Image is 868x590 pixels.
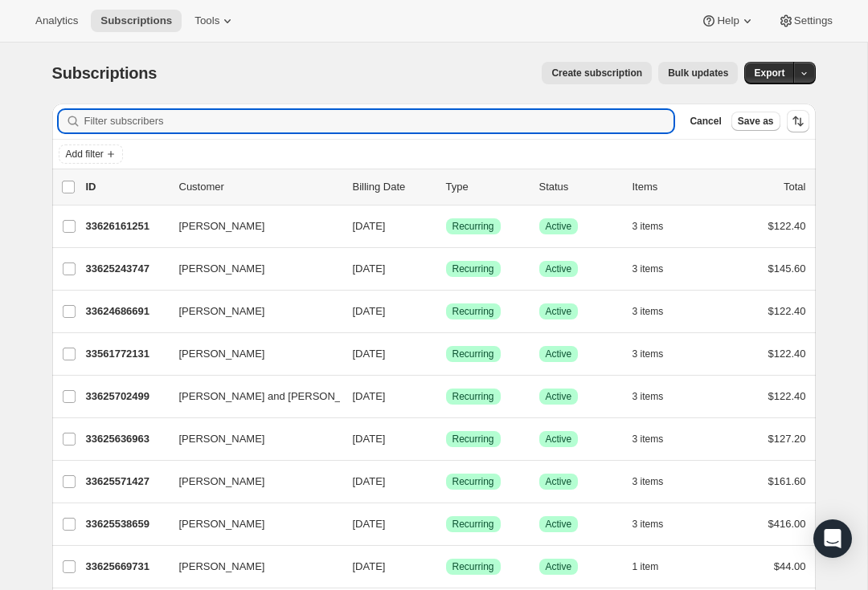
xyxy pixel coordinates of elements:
[353,220,386,232] span: [DATE]
[353,348,386,360] span: [DATE]
[446,179,526,195] div: Type
[683,112,727,131] button: Cancel
[633,385,682,408] button: 3 items
[731,112,780,131] button: Save as
[690,115,721,128] span: Cancel
[35,14,78,27] span: Analytics
[633,433,664,446] span: 3 items
[86,343,806,365] div: 33561772131[PERSON_NAME][DATE]SuccessRecurringSuccessActive3 items$122.40
[59,144,123,164] button: Add filter
[546,475,572,488] span: Active
[546,348,572,360] span: Active
[633,475,664,488] span: 3 items
[452,475,494,488] span: Recurring
[353,433,386,445] span: [DATE]
[633,262,664,275] span: 3 items
[546,518,572,531] span: Active
[542,62,652,84] button: Create subscription
[551,67,642,79] span: Create subscription
[633,555,677,578] button: 1 item
[170,214,330,239] button: [PERSON_NAME]
[658,62,738,84] button: Bulk updates
[179,218,265,234] span: [PERSON_NAME]
[170,384,330,409] button: [PERSON_NAME] and [PERSON_NAME]
[774,560,806,572] span: $44.00
[86,215,806,238] div: 33626161251[PERSON_NAME][DATE]SuccessRecurringSuccessActive3 items$122.40
[353,305,386,317] span: [DATE]
[668,67,728,79] span: Bulk updates
[194,14,219,27] span: Tools
[66,148,104,161] span: Add filter
[179,261,265,277] span: [PERSON_NAME]
[170,511,330,537] button: [PERSON_NAME]
[633,258,682,280] button: 3 items
[452,348,494,360] span: Recurring
[546,220,572,233] span: Active
[813,519,852,558] div: Open Intercom Messenger
[452,305,494,318] span: Recurring
[768,262,806,275] span: $145.60
[633,179,713,195] div: Items
[179,179,340,195] p: Customer
[26,10,88,32] button: Analytics
[633,348,664,360] span: 3 items
[353,560,386,572] span: [DATE]
[86,559,166,575] p: 33625669731
[179,346,265,362] span: [PERSON_NAME]
[52,64,158,82] span: Subscriptions
[738,115,774,128] span: Save as
[754,67,784,79] span: Export
[633,518,664,531] span: 3 items
[179,303,265,319] span: [PERSON_NAME]
[86,428,806,450] div: 33625636963[PERSON_NAME][DATE]SuccessRecurringSuccessActive3 items$127.20
[768,348,806,360] span: $122.40
[546,262,572,275] span: Active
[353,262,386,275] span: [DATE]
[768,433,806,445] span: $127.20
[86,431,166,447] p: 33625636963
[717,14,739,27] span: Help
[546,433,572,446] span: Active
[452,560,494,573] span: Recurring
[170,469,330,494] button: [PERSON_NAME]
[452,262,494,275] span: Recurring
[86,474,166,490] p: 33625571427
[539,179,620,195] p: Status
[179,431,265,447] span: [PERSON_NAME]
[633,343,682,365] button: 3 items
[784,179,805,195] p: Total
[768,390,806,402] span: $122.40
[179,389,375,405] span: [PERSON_NAME] and [PERSON_NAME]
[170,554,330,580] button: [PERSON_NAME]
[91,10,182,32] button: Subscriptions
[179,516,265,532] span: [PERSON_NAME]
[633,513,682,535] button: 3 items
[170,256,330,282] button: [PERSON_NAME]
[452,433,494,446] span: Recurring
[86,179,806,195] div: IDCustomerBilling DateTypeStatusItemsTotal
[744,62,794,84] button: Export
[353,475,386,487] span: [DATE]
[86,261,166,277] p: 33625243747
[185,10,245,32] button: Tools
[170,299,330,324] button: [PERSON_NAME]
[170,341,330,367] button: [PERSON_NAME]
[86,346,166,362] p: 33561772131
[86,470,806,493] div: 33625571427[PERSON_NAME][DATE]SuccessRecurringSuccessActive3 items$161.60
[353,179,433,195] p: Billing Date
[633,390,664,403] span: 3 items
[179,559,265,575] span: [PERSON_NAME]
[86,300,806,323] div: 33624686691[PERSON_NAME][DATE]SuccessRecurringSuccessActive3 items$122.40
[452,390,494,403] span: Recurring
[794,14,833,27] span: Settings
[353,518,386,530] span: [DATE]
[546,560,572,573] span: Active
[546,305,572,318] span: Active
[768,305,806,317] span: $122.40
[353,390,386,402] span: [DATE]
[86,389,166,405] p: 33625702499
[768,10,842,32] button: Settings
[86,516,166,532] p: 33625538659
[633,300,682,323] button: 3 items
[633,428,682,450] button: 3 items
